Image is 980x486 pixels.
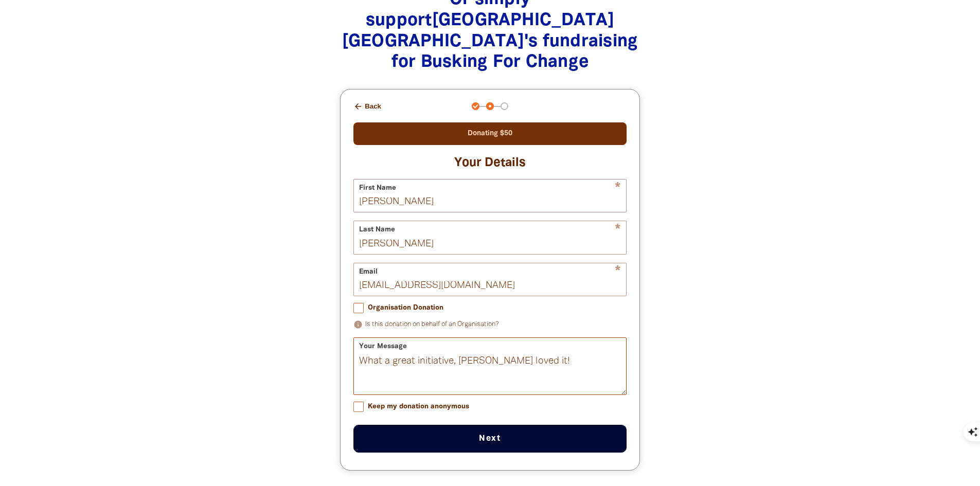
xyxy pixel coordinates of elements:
[353,425,627,453] button: Next
[353,402,364,412] input: Keep my donation anonymous
[349,98,385,115] button: Back
[353,318,627,331] p: Is this donation on behalf of an Organisation?
[353,102,363,111] i: arrow_back
[353,303,364,313] input: Organisation Donation
[501,102,508,110] button: Navigate to step 3 of 3 to enter your payment details
[368,402,469,411] span: Keep my donation anonymous
[353,320,363,329] i: info
[368,303,443,313] span: Organisation Donation
[354,356,626,394] textarea: What a great initiative, [PERSON_NAME] loved it!
[472,102,479,110] button: Navigate to step 1 of 3 to enter your donation amount
[486,102,494,110] button: Navigate to step 2 of 3 to enter your details
[353,155,627,171] h3: Your Details
[353,122,627,145] div: Donating $50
